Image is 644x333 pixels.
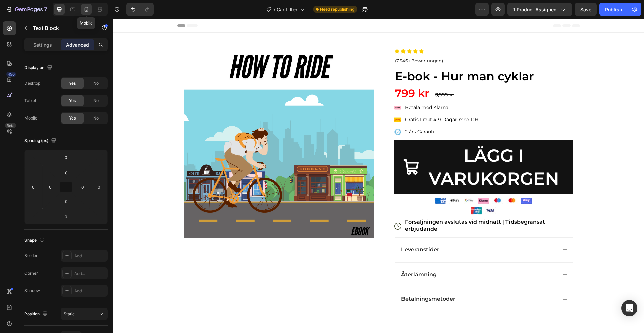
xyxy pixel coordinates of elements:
[605,6,622,13] div: Publish
[126,3,154,16] div: Undo/Redo
[288,228,326,235] p: Leveranstider
[292,97,368,104] p: Gratis Frakt 4-9 Dagar med DHL
[288,252,324,259] p: Återlämning
[580,7,591,12] span: Save
[93,115,99,121] span: No
[74,288,106,294] div: Add...
[3,3,50,16] button: 7
[94,182,104,192] input: 0
[113,19,644,333] iframe: Design area
[69,98,76,104] span: Yes
[24,98,36,104] div: Tablet
[77,182,88,192] input: 0px
[74,253,106,259] div: Add...
[282,39,330,45] span: (7.546+ Bewertungen)
[69,115,76,121] span: Yes
[24,63,54,73] div: Display on
[45,182,55,192] input: 0px
[33,41,52,48] p: Settings
[24,310,49,319] div: Position
[74,271,106,277] div: Add...
[28,182,38,192] input: 0
[60,168,73,178] input: 0px
[60,196,73,206] input: 0px
[33,24,90,32] p: Text Block
[44,5,47,13] p: 7
[320,6,354,12] span: Need republishing
[621,300,637,316] div: Open Intercom Messenger
[599,3,628,16] button: Publish
[24,288,40,294] div: Shadow
[93,98,99,104] span: No
[292,200,460,214] p: Försäljningen avslutas vid midnatt | Tidsbegränsat erbjudande
[66,41,89,48] p: Advanced
[59,152,73,162] input: 0
[281,122,460,175] button: LÄGG I VARUKORGEN
[24,115,37,121] div: Mobile
[292,109,368,116] p: 2 års Garanti
[513,6,557,13] span: 1 product assigned
[320,179,421,196] img: gempages_581251560135197614-04e37caa-c5ca-4319-ace1-5253474e4230.png
[24,80,40,86] div: Desktop
[61,308,108,320] button: Static
[69,80,76,86] span: Yes
[5,123,16,128] div: Beta
[24,236,46,245] div: Shape
[64,311,75,316] span: Static
[288,277,342,284] p: Betalningsmetoder
[310,126,452,171] div: LÄGG I VARUKORGEN
[575,3,597,16] button: Save
[93,80,99,86] span: No
[292,85,368,92] p: Betala med Klarna
[322,71,460,81] div: 3,999 kr
[6,72,16,77] div: 450
[24,270,38,276] div: Corner
[24,253,38,259] div: Border
[59,211,73,222] input: 0
[281,67,460,82] div: 799 kr
[24,136,58,145] div: Spacing (px)
[277,6,297,13] span: Car Lifter
[281,49,460,66] h1: E-bok - Hur man cyklar
[274,6,275,13] span: /
[507,3,572,16] button: 1 product assigned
